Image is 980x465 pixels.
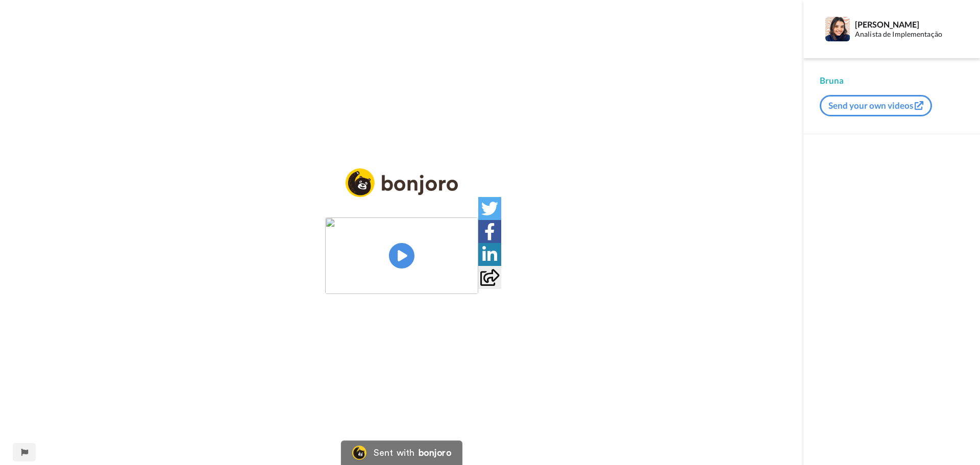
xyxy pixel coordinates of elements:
div: Sent with [374,448,414,457]
img: Profile Image [825,17,850,41]
button: Send your own videos [820,95,932,116]
img: Bonjoro Logo [352,446,366,460]
div: bonjoro [419,448,451,457]
img: f51da720-4a6d-432a-a83d-128bc8e78436.jpg [325,217,478,294]
div: Bruna [820,75,964,87]
img: logo_full.png [346,168,458,198]
a: Bonjoro LogoSent withbonjoro [341,440,462,465]
div: Analista de Implementação [855,30,963,39]
div: [PERSON_NAME] [855,19,963,29]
